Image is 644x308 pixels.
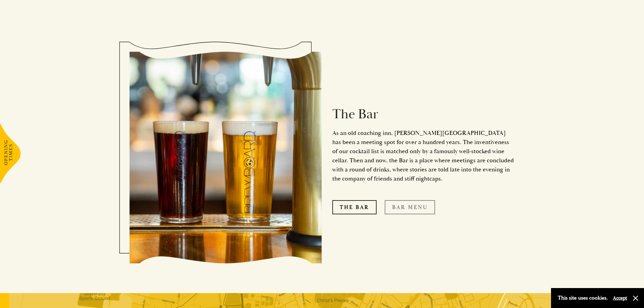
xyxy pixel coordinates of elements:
[613,295,627,301] button: Accept
[558,293,608,303] p: This site uses cookies.
[632,295,639,302] button: Close and accept
[385,200,435,214] a: Bar Menu
[332,200,377,214] a: The Bar
[332,106,515,122] h2: The Bar
[332,128,515,183] p: As an old coaching inn, [PERSON_NAME][GEOGRAPHIC_DATA] has been a meeting spot for over a hundred...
